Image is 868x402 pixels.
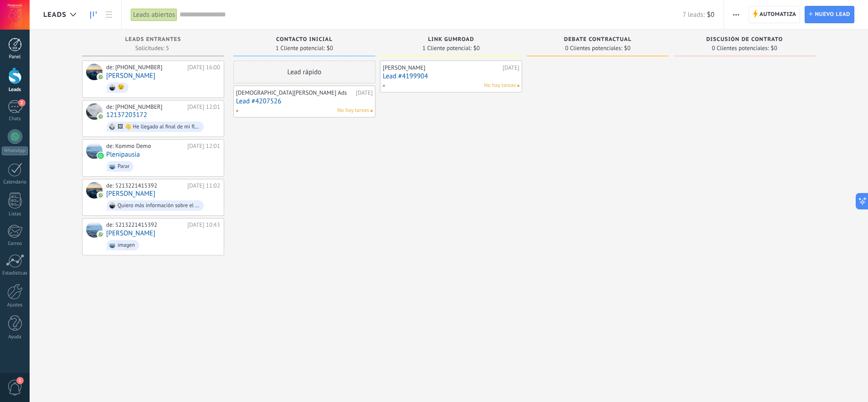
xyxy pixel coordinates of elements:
[118,163,129,170] div: Parar
[236,89,354,97] div: [DEMOGRAPHIC_DATA][PERSON_NAME] Ads
[106,103,184,111] div: de: [PHONE_NUMBER]
[422,46,472,51] span: 1 Cliente potencial:
[233,61,375,83] div: Lead rápido
[276,36,333,43] span: Contacto inicial
[729,6,743,23] button: Más
[18,99,26,107] span: 2
[760,6,796,23] span: Automatiza
[98,113,104,120] img: com.amocrm.amocrmwa.svg
[86,182,103,198] div: Eduardo Mainero
[16,377,24,384] span: 1
[106,111,147,119] a: 12137203172
[2,116,28,122] div: Chats
[565,46,622,51] span: 0 Clientes potenciales:
[187,221,220,229] div: [DATE] 10:43
[385,36,518,44] div: Link Gumroad
[86,64,103,80] div: Lily Nandinidasi
[517,85,519,87] span: No hay nada asignado
[87,36,220,44] div: Leads Entrantes
[2,179,28,185] div: Calendario
[383,72,519,80] a: Lead #4199904
[2,211,28,217] div: Listas
[101,6,117,24] a: Lista
[678,36,811,44] div: Discusión de contrato
[98,192,104,198] img: com.amocrm.amocrmwa.svg
[683,10,704,19] span: 7 leads:
[712,46,769,51] span: 0 Clientes potenciales:
[2,147,28,155] div: WhatsApp
[106,72,155,80] a: [PERSON_NAME]
[238,36,371,44] div: Contacto inicial
[118,242,135,249] div: imagen
[98,74,104,80] img: com.amocrm.amocrmwa.svg
[106,64,184,71] div: de: [PHONE_NUMBER]
[98,153,104,159] img: waba.svg
[428,36,474,43] span: Link Gumroad
[276,46,325,51] span: 1 Cliente potencial:
[473,46,480,51] span: $0
[118,84,124,91] div: 😉
[118,203,200,209] div: Quiero más información sobre el ebook para la menopausia
[337,107,369,115] span: No hay tareas
[187,103,220,111] div: [DATE] 12:01
[118,124,200,130] div: 🖼 👋 He llegado al final de mi flujo, pero puedes seguir chateando en esta conversación o reinicia...
[187,64,220,71] div: [DATE] 16:00
[98,231,104,238] img: com.amocrm.amocrmwa.svg
[106,221,184,229] div: de: 5213221415392
[236,97,373,105] a: Lead #4207526
[749,6,801,23] a: Automatiza
[86,221,103,238] div: Alejandro Jesús
[531,36,664,44] div: Debate contractual
[86,142,103,159] div: Plenipausia
[2,270,28,276] div: Estadísticas
[771,46,777,51] span: $0
[2,87,28,93] div: Leads
[383,64,500,71] div: [PERSON_NAME]
[131,8,177,21] div: Leads abiertos
[564,36,632,43] span: Debate contractual
[327,46,333,51] span: $0
[106,151,140,158] a: Plenipausia
[106,190,155,198] a: [PERSON_NAME]
[370,110,373,112] span: No hay nada asignado
[484,81,516,90] span: No hay tareas
[2,334,28,340] div: Ayuda
[815,6,850,23] span: Nuevo lead
[135,46,169,51] span: Solicitudes: 5
[805,6,854,23] a: Nuevo lead
[2,54,28,60] div: Panel
[106,182,184,189] div: de: 5213221415392
[125,36,181,43] span: Leads Entrantes
[86,103,103,120] div: 12137203172
[106,229,155,237] a: [PERSON_NAME]
[2,241,28,247] div: Correo
[2,302,28,308] div: Ajustes
[43,10,67,19] span: Leads
[356,89,373,97] div: [DATE]
[187,182,220,189] div: [DATE] 11:02
[624,46,631,51] span: $0
[706,36,783,43] span: Discusión de contrato
[106,142,184,150] div: de: Kommo Demo
[187,142,220,150] div: [DATE] 12:01
[707,10,714,19] span: $0
[503,64,519,71] div: [DATE]
[86,6,101,24] a: Leads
